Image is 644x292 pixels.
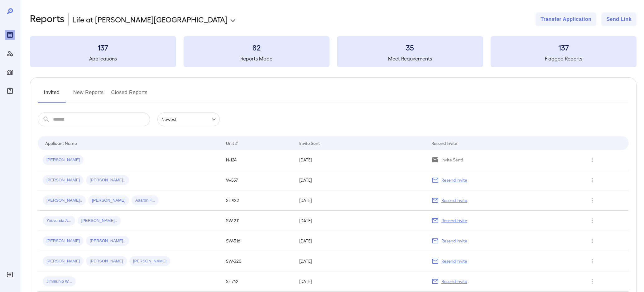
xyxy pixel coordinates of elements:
[5,49,15,59] div: Manage Users
[299,139,320,147] div: Invite Sent
[441,177,467,183] p: Resend Invite
[587,216,597,226] button: Row Actions
[221,271,294,292] td: SE-742
[491,42,637,52] h3: 137
[221,170,294,190] td: W-557
[221,251,294,271] td: SW-320
[111,88,148,103] button: Closed Reports
[226,139,238,147] div: Unit #
[30,36,637,67] summary: 137Applications82Reports Made35Meet Requirements137Flagged Reports
[601,12,637,26] button: Send Link
[45,139,77,147] div: Applicant Name
[431,139,457,147] div: Resend Invite
[294,271,426,292] td: [DATE]
[294,170,426,190] td: [DATE]
[294,231,426,251] td: [DATE]
[30,42,176,52] h3: 137
[491,55,637,62] h5: Flagged Reports
[5,67,15,77] div: Manage Properties
[157,112,220,126] div: Newest
[5,86,15,96] div: FAQ
[73,88,104,103] button: New Reports
[43,157,84,163] span: [PERSON_NAME]
[337,55,483,62] h5: Meet Requirements
[5,270,15,280] div: Log Out
[536,12,596,26] button: Transfer Application
[587,276,597,286] button: Row Actions
[129,258,170,264] span: [PERSON_NAME]
[441,197,467,203] p: Resend Invite
[221,231,294,251] td: SW-316
[587,175,597,185] button: Row Actions
[43,218,75,224] span: Youvonda A...
[30,55,176,62] h5: Applications
[587,155,597,165] button: Row Actions
[441,258,467,264] p: Resend Invite
[294,211,426,231] td: [DATE]
[587,256,597,266] button: Row Actions
[30,12,65,26] h2: Reports
[184,55,330,62] h5: Reports Made
[72,14,228,24] p: Life at [PERSON_NAME][GEOGRAPHIC_DATA]
[43,177,84,183] span: [PERSON_NAME]
[78,218,121,224] span: [PERSON_NAME]..
[587,236,597,246] button: Row Actions
[294,150,426,170] td: [DATE]
[294,190,426,211] td: [DATE]
[294,251,426,271] td: [DATE]
[86,177,129,183] span: [PERSON_NAME]..
[43,258,84,264] span: [PERSON_NAME]
[221,211,294,231] td: SW-211
[587,195,597,205] button: Row Actions
[132,198,159,203] span: Aaaron F...
[337,42,483,52] h3: 35
[86,258,127,264] span: [PERSON_NAME]
[441,218,467,224] p: Resend Invite
[184,42,330,52] h3: 82
[43,198,86,203] span: [PERSON_NAME]..
[441,278,467,285] p: Resend Invite
[86,238,129,244] span: [PERSON_NAME]..
[43,238,84,244] span: [PERSON_NAME]
[43,279,76,285] span: Jimmunio W...
[221,150,294,170] td: N-124
[441,157,463,163] p: Invite Sent!
[38,88,66,103] button: Invited
[441,238,467,244] p: Resend Invite
[88,198,129,203] span: [PERSON_NAME]
[221,190,294,211] td: SE-922
[5,30,15,40] div: Reports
